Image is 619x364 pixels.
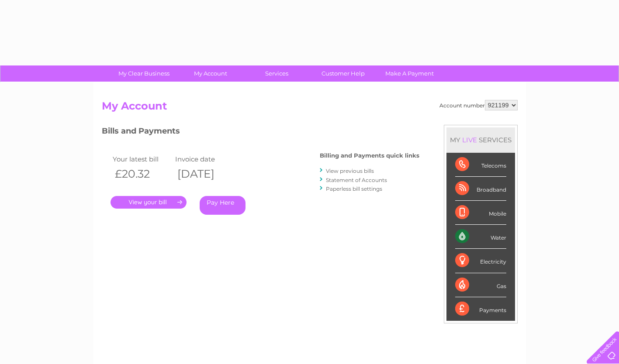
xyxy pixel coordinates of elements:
h2: My Account [102,100,518,117]
td: Your latest bill [111,153,173,165]
div: Gas [455,273,506,297]
div: Water [455,225,506,249]
div: MY SERVICES [446,127,515,152]
div: Mobile [455,201,506,225]
a: View previous bills [326,168,374,174]
div: LIVE [460,136,479,144]
div: Broadband [455,177,506,201]
td: Invoice date [173,153,236,165]
a: Statement of Accounts [326,177,387,183]
a: Make A Payment [373,65,446,82]
h3: Bills and Payments [102,125,419,140]
div: Telecoms [455,153,506,177]
a: Services [241,65,313,82]
div: Electricity [455,249,506,273]
a: My Clear Business [108,65,180,82]
a: Pay Here [200,196,246,215]
div: Payments [455,297,506,321]
th: [DATE] [173,165,236,183]
a: Paperless bill settings [326,185,382,192]
a: . [111,196,187,209]
a: My Account [174,65,246,82]
a: Customer Help [307,65,379,82]
h4: Billing and Payments quick links [320,152,419,159]
div: Account number [439,100,518,110]
th: £20.32 [111,165,173,183]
